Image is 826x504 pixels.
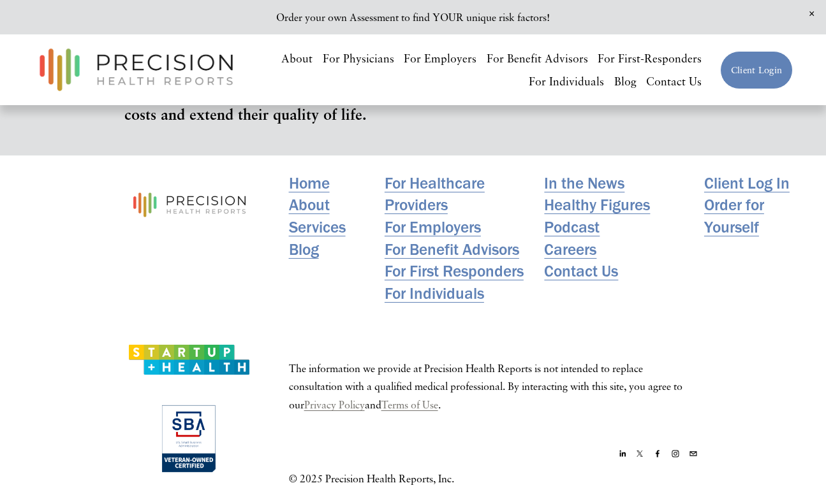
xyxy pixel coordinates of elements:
[404,48,476,70] a: For Employers
[646,70,702,92] a: Contact Us
[385,216,481,238] a: For Employers
[529,70,604,92] a: For Individuals
[762,443,826,504] iframe: Chat Widget
[704,194,793,238] a: Order for Yourself
[672,445,679,463] a: Instagram
[487,48,588,70] a: For Benefit Advisors
[304,396,365,414] a: Privacy Policy
[614,70,637,92] a: Blog
[544,260,618,282] a: Contact Us
[33,43,240,97] img: Precision Health Reports
[289,470,474,488] p: © 2025 Precision Health Reports, Inc.
[654,445,661,463] a: Facebook
[381,396,438,414] a: Terms of Use
[289,216,346,238] a: Services
[720,51,793,90] a: Client Login
[636,445,644,463] a: X
[385,172,538,216] a: For Healthcare Providers
[619,445,626,463] a: linkedin-unauth
[385,260,524,282] a: For First Responders
[598,48,702,70] a: For First-Responders
[690,445,697,463] a: support@precisionhealhreports.com
[544,238,596,261] a: Careers
[289,194,330,216] a: About
[323,48,394,70] a: For Physicians
[289,238,319,261] a: Blog
[289,172,330,194] a: Home
[544,194,697,238] a: Healthy Figures Podcast
[289,359,697,414] p: The information we provide at Precision Health Reports is not intended to replace consultation wi...
[704,172,790,194] a: Client Log In
[544,172,624,194] a: In the News
[281,48,313,70] a: About
[385,282,484,305] a: For Individuals
[385,238,519,261] a: For Benefit Advisors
